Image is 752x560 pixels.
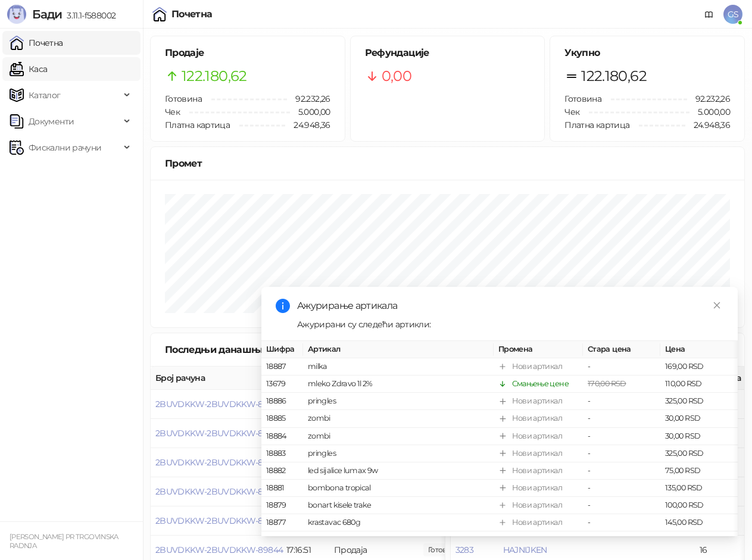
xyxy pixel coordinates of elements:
[261,376,303,393] td: 13679
[261,410,303,427] td: 18885
[261,497,303,514] td: 18879
[700,5,719,24] a: Документација
[512,534,569,546] div: Смањење цене
[588,379,626,388] span: 170,00 RSD
[171,10,213,19] div: Почетна
[660,427,738,445] td: 30,00 RSD
[503,545,547,555] button: HAJNIJKEN
[512,482,562,494] div: Нови артикал
[276,299,290,313] span: info-circle
[512,412,562,424] div: Нови артикал
[455,545,473,555] button: 3283
[261,358,303,376] td: 18887
[512,465,562,477] div: Нови артикал
[7,5,26,24] img: Logo
[583,497,660,514] td: -
[564,107,579,117] span: Чек
[583,410,660,427] td: -
[285,118,330,132] span: 24.948,36
[155,515,282,526] span: 2BUVDKKW-2BUVDKKW-89845
[660,410,738,427] td: 30,00 RSD
[660,376,738,393] td: 110,00 RSD
[165,156,730,171] div: Промет
[297,318,723,331] div: Ажурирани су следећи артикли:
[583,341,660,358] th: Стара цена
[29,110,74,133] span: Документи
[155,486,283,497] button: 2BUVDKKW-2BUVDKKW-89846
[303,410,494,427] td: zombi
[290,105,330,118] span: 5.000,00
[303,358,494,376] td: milka
[151,367,282,390] th: Број рачуна
[423,543,464,556] span: 95,00
[303,376,494,393] td: mleko Zdravo 1l 2%
[261,462,303,480] td: 18882
[303,531,494,549] td: bravo rio sendvic
[155,457,282,468] span: 2BUVDKKW-2BUVDKKW-89847
[583,393,660,410] td: -
[165,107,180,117] span: Чек
[660,445,738,462] td: 325,00 RSD
[512,499,562,511] div: Нови артикал
[303,480,494,497] td: bombona tropical
[303,462,494,480] td: led sijalice lumax 9w
[261,341,303,358] th: Шифра
[261,393,303,410] td: 18886
[297,299,723,313] div: Ажурирање артикала
[165,93,202,104] span: Готовина
[512,448,562,459] div: Нови артикал
[689,105,730,118] span: 5.000,00
[660,497,738,514] td: 100,00 RSD
[713,301,721,309] span: close
[512,395,562,407] div: Нови артикал
[512,378,569,390] div: Смањење цене
[155,545,283,555] button: 2BUVDKKW-2BUVDKKW-89844
[660,514,738,531] td: 145,00 RSD
[660,358,738,376] td: 169,00 RSD
[723,5,742,24] span: GS
[660,393,738,410] td: 325,00 RSD
[165,342,323,357] div: Последњи данашњи рачуни
[564,120,629,130] span: Платна картица
[583,514,660,531] td: -
[303,514,494,531] td: krastavac 680g
[660,341,738,358] th: Цена
[512,430,562,442] div: Нови артикал
[261,531,303,549] td: 17954
[581,65,647,87] span: 122.180,62
[261,514,303,531] td: 18877
[29,83,61,107] span: Каталог
[583,427,660,445] td: -
[287,92,330,105] span: 92.232,26
[155,399,283,409] button: 2BUVDKKW-2BUVDKKW-89849
[261,427,303,445] td: 18884
[512,361,562,373] div: Нови артикал
[303,445,494,462] td: pringles
[62,10,116,21] span: 3.11.1-f588002
[165,46,330,60] h5: Продаје
[155,428,283,439] button: 2BUVDKKW-2BUVDKKW-89848
[10,31,63,55] a: Почетна
[29,136,101,159] span: Фискални рачуни
[660,480,738,497] td: 135,00 RSD
[687,92,730,105] span: 92.232,26
[583,358,660,376] td: -
[588,535,623,544] span: 70,00 RSD
[303,497,494,514] td: bonart kisele trake
[382,65,411,87] span: 0,00
[564,46,730,60] h5: Укупно
[10,57,47,81] a: Каса
[261,445,303,462] td: 18883
[583,480,660,497] td: -
[660,462,738,480] td: 75,00 RSD
[303,341,494,358] th: Артикал
[365,46,531,60] h5: Рефундације
[512,517,562,528] div: Нови артикал
[583,445,660,462] td: -
[564,93,601,104] span: Готовина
